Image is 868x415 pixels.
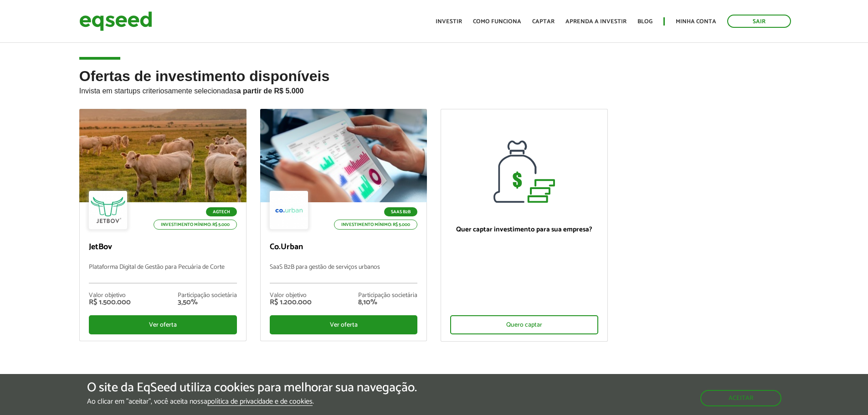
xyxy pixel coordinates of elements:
a: política de privacidade e de cookies [207,398,313,406]
div: Valor objetivo [270,292,312,299]
a: Captar [532,19,555,25]
a: Quer captar investimento para sua empresa? Quero captar [441,109,608,342]
p: Agtech [206,207,237,216]
a: SaaS B2B Investimento mínimo: R$ 5.000 Co.Urban SaaS B2B para gestão de serviços urbanos Valor ob... [260,109,427,341]
div: Participação societária [178,292,237,299]
button: Aceitar [700,390,781,406]
p: Plataforma Digital de Gestão para Pecuária de Corte [89,264,237,283]
a: Sair [727,15,791,28]
a: Aprenda a investir [565,19,627,25]
p: JetBov [89,242,237,252]
p: Investimento mínimo: R$ 5.000 [334,220,417,230]
p: Co.Urban [270,242,418,252]
div: Ver oferta [270,315,418,334]
strong: a partir de R$ 5.000 [237,87,304,95]
div: 8,10% [358,299,417,306]
p: Quer captar investimento para sua empresa? [450,225,598,234]
a: Agtech Investimento mínimo: R$ 5.000 JetBov Plataforma Digital de Gestão para Pecuária de Corte V... [79,109,247,341]
img: EqSeed [79,9,152,33]
div: Valor objetivo [89,292,131,299]
p: SaaS B2B para gestão de serviços urbanos [270,264,418,283]
h5: O site da EqSeed utiliza cookies para melhorar sua navegação. [87,381,417,395]
div: Ver oferta [89,315,237,334]
p: Ao clicar em "aceitar", você aceita nossa . [87,397,417,406]
p: SaaS B2B [384,207,417,216]
div: R$ 1.200.000 [270,299,312,306]
div: Participação societária [358,292,417,299]
a: Como funciona [473,19,521,25]
h2: Ofertas de investimento disponíveis [79,68,789,109]
p: Invista em startups criteriosamente selecionadas [79,84,789,95]
a: Investir [436,19,462,25]
div: 3,50% [178,299,237,306]
a: Blog [637,19,652,25]
div: R$ 1.500.000 [89,299,131,306]
p: Investimento mínimo: R$ 5.000 [154,220,237,230]
div: Quero captar [450,315,598,334]
a: Minha conta [676,19,716,25]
